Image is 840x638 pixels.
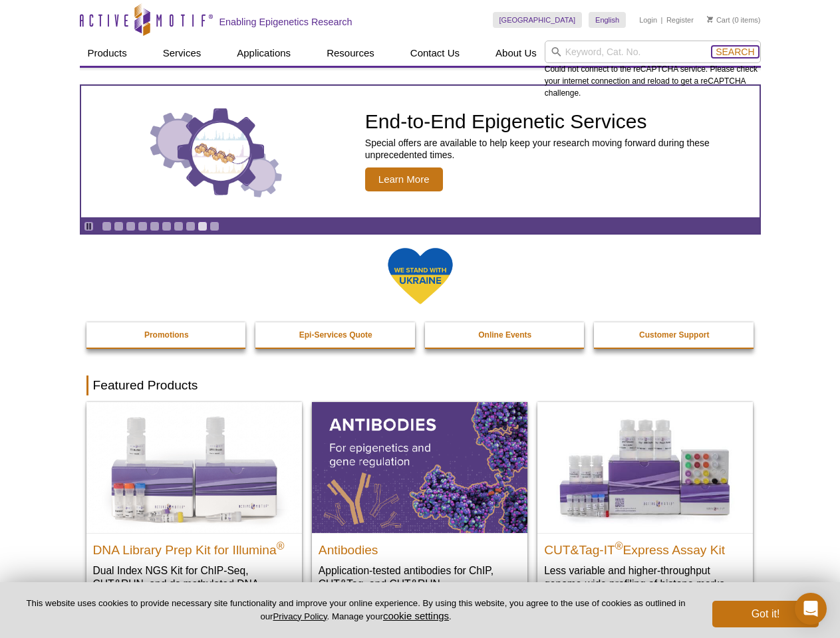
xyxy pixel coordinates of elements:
a: Go to slide 1 [102,221,112,231]
a: English [589,12,626,28]
h2: End-to-End Epigenetic Services [365,112,753,132]
a: Resources [319,41,382,66]
h2: Featured Products [86,375,754,395]
a: Applications [229,41,299,66]
a: All Antibodies Antibodies Application-tested antibodies for ChIP, CUT&Tag, and CUT&RUN. [312,402,527,603]
p: This website uses cookies to provide necessary site functionality and improve your online experie... [21,597,690,623]
a: Products [80,41,135,66]
a: Go to slide 10 [210,221,219,231]
strong: Online Events [478,330,531,340]
img: We Stand With Ukraine [387,247,454,306]
a: Services [155,41,210,66]
h2: CUT&Tag-IT Express Assay Kit [544,537,746,557]
img: Your Cart [707,16,713,23]
img: Three gears with decorative charts inside the larger center gear. [150,105,283,198]
a: Go to slide 2 [114,221,124,231]
a: DNA Library Prep Kit for Illumina DNA Library Prep Kit for Illumina® Dual Index NGS Kit for ChIP-... [86,402,302,617]
a: Three gears with decorative charts inside the larger center gear. End-to-End Epigenetic Services ... [81,86,760,217]
button: cookie settings [383,610,449,621]
button: Search [712,46,758,58]
strong: Promotions [144,330,189,340]
a: Go to slide 8 [186,221,196,231]
strong: Customer Support [639,330,709,340]
a: Promotions [86,322,247,348]
div: Could not connect to the reCAPTCHA service. Please check your internet connection and reload to g... [545,41,761,99]
a: Go to slide 4 [138,221,148,231]
h2: DNA Library Prep Kit for Illumina [93,537,295,557]
a: Toggle autoplay [84,221,94,231]
strong: Epi-Services Quote [299,330,372,340]
a: Online Events [425,322,586,348]
div: Open Intercom Messenger [795,593,827,625]
p: Dual Index NGS Kit for ChIP-Seq, CUT&RUN, and ds methylated DNA assays. [93,564,295,604]
a: Privacy Policy [273,611,327,621]
a: Register [666,15,694,25]
a: Contact Us [402,41,468,66]
img: All Antibodies [312,402,527,532]
h2: Enabling Epigenetics Research [219,16,352,28]
p: Special offers are available to help keep your research moving forward during these unprecedented... [365,137,753,161]
img: CUT&Tag-IT® Express Assay Kit [537,402,753,532]
a: Go to slide 6 [162,221,172,231]
h2: Antibodies [319,537,521,557]
img: DNA Library Prep Kit for Illumina [86,402,302,532]
li: | [661,12,663,28]
a: CUT&Tag-IT® Express Assay Kit CUT&Tag-IT®Express Assay Kit Less variable and higher-throughput ge... [537,402,753,603]
p: Application-tested antibodies for ChIP, CUT&Tag, and CUT&RUN. [319,564,521,591]
a: [GEOGRAPHIC_DATA] [493,12,583,28]
a: Go to slide 9 [198,221,208,231]
span: Search [716,47,754,57]
sup: ® [615,540,623,551]
a: Go to slide 5 [150,221,160,231]
input: Keyword, Cat. No. [545,41,761,63]
span: Learn More [365,167,443,191]
a: Epi-Services Quote [255,322,416,348]
article: End-to-End Epigenetic Services [81,86,760,217]
a: About Us [488,41,545,66]
a: Login [639,15,657,25]
p: Less variable and higher-throughput genome-wide profiling of histone marks​. [544,564,746,591]
li: (0 items) [707,12,761,28]
a: Customer Support [594,322,755,348]
a: Go to slide 3 [126,221,136,231]
a: Go to slide 7 [174,221,184,231]
a: Cart [707,15,730,25]
sup: ® [277,540,285,551]
button: Got it! [712,601,819,627]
